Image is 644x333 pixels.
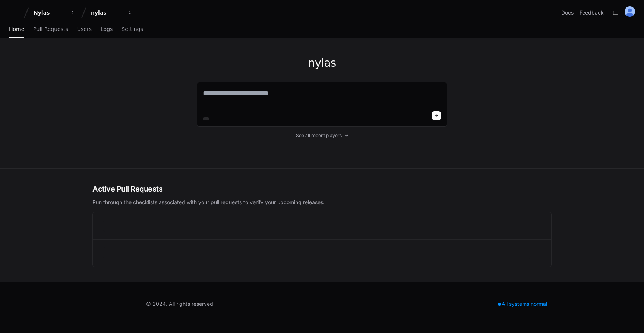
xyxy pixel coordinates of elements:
[561,9,574,16] a: Docs
[9,21,24,38] a: Home
[121,21,143,38] a: Settings
[88,6,136,19] button: nylas
[77,21,92,38] a: Users
[101,27,113,31] span: Logs
[91,9,123,16] div: nylas
[493,299,552,309] div: All systems normal
[77,27,92,31] span: Users
[296,133,342,139] span: See all recent players
[34,9,66,16] div: Nylas
[197,133,447,139] a: See all recent players
[625,6,635,17] img: ALV-UjXdkCaxG7Ha6Z-zDHMTEPqXMlNFMnpHuOo2CVUViR2iaDDte_9HYgjrRZ0zHLyLySWwoP3Esd7mb4Ah-olhw-DLkFEvG...
[101,21,113,38] a: Logs
[121,27,143,31] span: Settings
[9,27,24,31] span: Home
[33,27,68,31] span: Pull Requests
[33,21,68,38] a: Pull Requests
[92,184,552,194] h2: Active Pull Requests
[197,56,447,70] h1: nylas
[92,199,552,206] p: Run through the checklists associated with your pull requests to verify your upcoming releases.
[146,300,215,308] div: © 2024. All rights reserved.
[31,6,78,19] button: Nylas
[580,9,604,16] button: Feedback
